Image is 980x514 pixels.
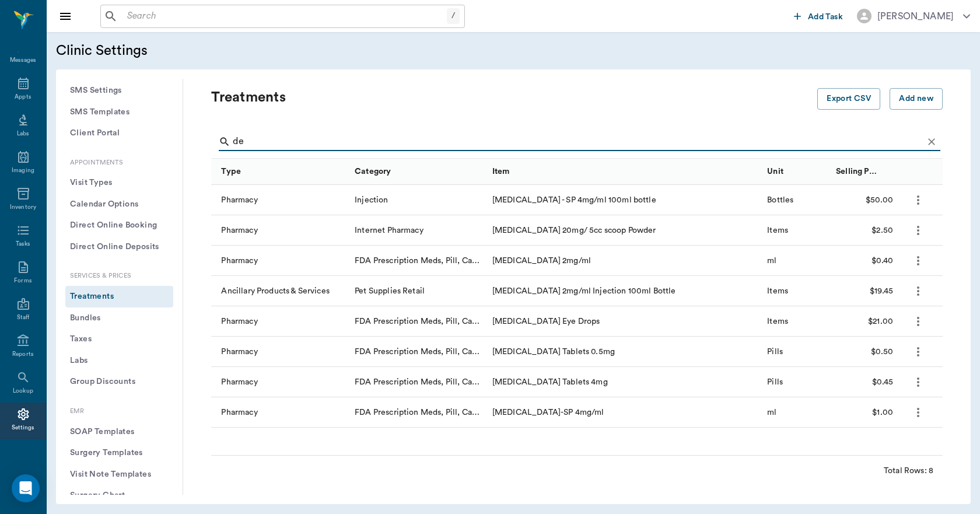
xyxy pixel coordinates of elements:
div: Open Intercom Messenger [12,474,40,502]
div: $2.50 [830,215,899,246]
button: more [908,372,928,392]
div: FDA Prescription Meds, Pill, Cap, Liquid, Etc. [355,407,481,418]
div: Pharmacy [221,376,257,388]
button: Export CSV [817,88,880,110]
div: Selling Price/Unit [830,159,899,185]
button: Client Portal [65,123,173,144]
p: EMR [65,407,173,417]
button: Treatments [65,286,173,307]
button: Labs [65,350,173,372]
div: Pharmacy [221,346,257,358]
p: Services & Prices [65,271,173,281]
div: Labs [17,130,29,138]
div: Pills [767,376,783,388]
div: [MEDICAL_DATA] 2mg/ml [487,246,761,276]
div: $0.50 [830,337,899,367]
button: Sort [880,163,897,180]
button: Surgery Templates [65,442,173,464]
button: Sort [244,163,260,180]
div: Messages [10,56,37,65]
input: Search [123,8,447,25]
div: FDA Prescription Meds, Pill, Cap, Liquid, Etc. [355,255,481,267]
button: SMS Settings [65,80,173,102]
div: Type [211,159,349,185]
div: Appts [15,93,31,102]
div: [MEDICAL_DATA]-SP 4mg/ml [487,397,761,428]
h5: Clinic Settings [56,41,362,60]
div: Lookup [13,387,33,396]
div: Pharmacy [221,407,257,418]
button: more [908,221,928,240]
div: FDA Prescription Meds, Pill, Cap, Liquid, Etc. [355,316,481,327]
div: Pet Supplies Retail [355,285,425,297]
button: Clear [923,133,940,151]
button: Direct Online Booking [65,215,173,236]
p: Treatments [211,88,736,107]
button: Sort [908,163,924,180]
div: Pharmacy [221,225,257,236]
div: Forms [14,277,32,285]
div: [MEDICAL_DATA] - SP 4mg/ml 100ml bottle [487,185,761,215]
button: Calendar Options [65,194,173,215]
button: Sort [394,163,410,180]
div: $50.00 [830,185,899,215]
button: more [908,281,928,301]
button: Group Discounts [65,371,173,393]
div: $1.00 [830,397,899,428]
div: Search [219,132,940,153]
button: Close drawer [54,5,77,28]
button: SOAP Templates [65,421,173,443]
div: FDA Prescription Meds, Pill, Cap, Liquid, Etc. [355,346,481,358]
div: Imaging [12,166,34,175]
div: Category [349,159,487,185]
div: [MEDICAL_DATA] 2mg/ml Injection 100ml Bottle [487,276,761,306]
button: more [908,251,928,271]
button: SMS Templates [65,102,173,123]
div: Pharmacy [221,316,257,327]
div: Ancillary Products & Services [221,285,329,297]
button: Surgery Chart [65,485,173,506]
div: $19.45 [830,276,899,306]
input: Find a treatment [233,132,923,151]
div: [MEDICAL_DATA] Eye Drops [487,306,761,337]
div: [MEDICAL_DATA] 20mg/ 5cc scoop Powder [487,215,761,246]
div: Internet Pharmacy [355,225,423,236]
button: more [908,403,928,422]
div: [PERSON_NAME] [877,9,954,23]
div: Item [492,155,510,188]
div: Bottles [767,194,793,206]
div: Type [221,155,241,188]
button: Taxes [65,328,173,350]
div: Total Rows: 8 [884,465,933,477]
div: Reports [12,350,34,359]
div: $0.40 [830,246,899,276]
div: [MEDICAL_DATA] Tablets 4mg [487,367,761,397]
button: Add new [890,88,943,110]
div: $21.00 [830,306,899,337]
div: Pharmacy [221,194,257,206]
div: Category [355,155,391,188]
div: Item [487,159,761,185]
div: Unit [761,159,830,185]
button: Add Task [789,5,848,27]
button: Sort [786,163,803,180]
p: Appointments [65,158,173,168]
div: ml [767,255,776,267]
button: more [908,312,928,331]
div: Pills [767,346,783,358]
div: Settings [12,424,35,432]
div: / [447,8,460,24]
div: Tasks [16,240,30,249]
button: Visit Types [65,172,173,194]
div: Staff [17,313,29,322]
button: Visit Note Templates [65,464,173,485]
div: Pharmacy [221,255,257,267]
div: Unit [767,155,783,188]
div: ml [767,407,776,418]
button: more [908,190,928,210]
button: Bundles [65,307,173,329]
button: more [908,342,928,362]
div: Injection [355,194,388,206]
div: Items [767,316,788,327]
div: Items [767,225,788,236]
